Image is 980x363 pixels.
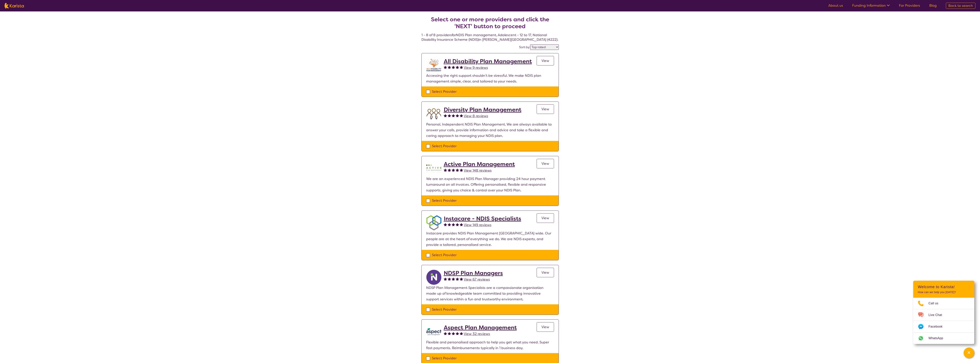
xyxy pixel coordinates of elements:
[426,58,441,73] img: at5vqv0lot2lggohlylh.jpg
[928,335,948,341] span: WhatsApp
[460,332,463,335] img: fullstar
[456,277,459,281] img: fullstar
[828,3,843,8] a: About us
[456,168,459,172] img: fullstar
[456,66,459,69] img: fullstar
[464,222,491,228] a: View 149 reviews
[537,322,554,332] a: View
[452,277,455,281] img: fullstar
[444,270,503,277] a: NDSP Plan Managers
[929,3,937,8] a: Blog
[426,230,554,248] p: Instacare provides NDIS Plan Management [GEOGRAPHIC_DATA] wide. Our people are at the heart of ev...
[541,161,549,166] span: View
[426,176,554,193] p: We are an experienced NDIS Plan Manager providing 24 hour payment turnaround on all invoices. Off...
[452,223,455,226] img: fullstar
[948,3,973,8] span: Back to search
[541,325,549,329] span: View
[426,16,554,30] h2: Select one or more providers and click the 'NEXT' button to proceed
[448,277,451,281] img: fullstar
[426,106,441,122] img: duqvjtfkvnzb31ymex15.png
[537,56,554,66] a: View
[448,332,451,335] img: fullstar
[444,215,521,222] a: Instacare - NDIS Specialists
[452,114,455,117] img: fullstar
[452,168,455,172] img: fullstar
[464,332,490,336] span: View 32 reviews
[444,106,521,113] a: Diversity Plan Management
[537,104,554,114] a: View
[452,66,455,69] img: fullstar
[460,66,463,69] img: fullstar
[426,270,441,285] img: ryxpuxvt8mh1enfatjpo.png
[541,270,549,275] span: View
[537,213,554,223] a: View
[426,161,441,176] img: pypzb5qm7jexfhutod0x.png
[464,65,488,70] a: View 9 reviews
[448,114,451,117] img: fullstar
[899,3,920,8] a: For Providers
[464,223,491,227] span: View 149 reviews
[448,223,451,226] img: fullstar
[5,3,24,9] img: Karista logo
[464,168,492,173] span: View 148 reviews
[913,298,974,344] ul: Choose channel
[519,45,530,49] label: Sort by:
[541,107,549,111] span: View
[426,215,441,230] img: obkhna0zu27zdd4ubuus.png
[928,301,943,306] span: Call us
[464,331,490,337] a: View 32 reviews
[444,66,447,69] img: fullstar
[918,291,970,294] p: How can we help you [DATE]?
[426,339,554,351] p: Flexible and personalised approach to help you get what you need. Super fast payments. Reimbursem...
[426,122,554,139] p: Personal, Independent NDIS Plan Management. We are always available to answer your calls, provide...
[464,277,490,282] a: View 67 reviews
[444,277,447,281] img: fullstar
[464,168,492,173] a: View 148 reviews
[464,277,490,282] span: View 67 reviews
[426,285,554,302] p: NDSP Plan Management Specialists are a compassionate organisation made up of knowledgeable team c...
[444,161,515,168] a: Active Plan Management
[964,348,974,358] button: Channel Menu
[537,268,554,277] a: View
[946,3,975,9] a: Back to search
[537,159,554,168] a: View
[444,58,532,65] a: All Disability Plan Management
[541,216,549,220] span: View
[421,7,559,42] h4: 1 - 8 of 8 providers for NDIS Plan management , Adolescent - 12 to 17 , National Disability Insur...
[464,114,488,118] span: View 8 reviews
[456,114,459,117] img: fullstar
[928,312,947,318] span: Live Chat
[444,114,447,117] img: fullstar
[541,58,549,63] span: View
[426,73,554,84] p: Accessing the right support shouldn’t be stressful. We make NDIS plan management simple, clear, a...
[456,332,459,335] img: fullstar
[913,281,974,344] div: Channel Menu
[464,113,488,119] a: View 8 reviews
[918,285,970,289] h2: Welcome to Karista!
[456,223,459,226] img: fullstar
[448,66,451,69] img: fullstar
[452,332,455,335] img: fullstar
[460,168,463,172] img: fullstar
[852,3,890,8] a: Funding Information
[460,114,463,117] img: fullstar
[444,223,447,226] img: fullstar
[928,324,947,329] span: Facebook
[464,65,488,70] span: View 9 reviews
[460,277,463,281] img: fullstar
[426,324,441,339] img: lkb8hqptqmnl8bp1urdw.png
[448,168,451,172] img: fullstar
[460,223,463,226] img: fullstar
[444,332,447,335] img: fullstar
[444,168,447,172] img: fullstar
[913,333,974,344] a: Web link opens in a new tab.
[444,324,517,331] a: Aspect Plan Management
